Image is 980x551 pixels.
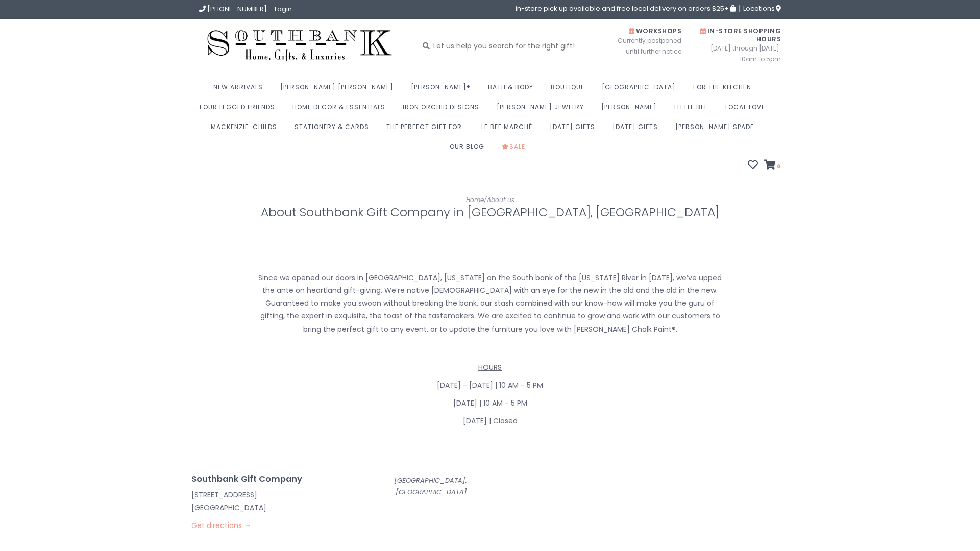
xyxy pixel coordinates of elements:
[275,4,292,14] a: Login
[550,120,600,140] a: [DATE] Gifts
[295,120,374,140] a: Stationery & Cards
[700,27,781,43] span: In-Store Shopping Hours
[411,80,476,100] a: [PERSON_NAME]®
[743,4,781,13] span: Locations
[386,120,469,140] a: The perfect gift for:
[199,206,781,219] h1: About Southbank Gift Company in [GEOGRAPHIC_DATA], [GEOGRAPHIC_DATA]
[497,100,589,120] a: [PERSON_NAME] Jewelry
[488,80,538,100] a: Bath & Body
[199,379,781,392] p: [DATE] - [DATE] | 10 AM - 5 PM
[674,100,713,120] a: Little Bee
[478,362,502,372] span: HOURS
[764,161,781,171] a: 0
[199,415,781,428] p: [DATE] | Closed
[725,100,770,120] a: Local Love
[199,397,781,410] p: [DATE] | 10 AM - 5 PM
[776,162,781,170] span: 0
[403,100,484,120] a: Iron Orchid Designs
[605,35,681,57] span: Currently postponed until further notice
[199,194,781,206] div: /
[487,195,514,204] a: About us
[450,140,489,160] a: Our Blog
[601,100,662,120] a: [PERSON_NAME]
[693,80,756,100] a: For the Kitchen
[612,120,663,140] a: [DATE] Gifts
[257,271,723,336] p: Since we opened our doors in [GEOGRAPHIC_DATA], [US_STATE] on the South bank of the [US_STATE] Ri...
[502,140,530,160] a: Sale
[280,80,399,100] a: [PERSON_NAME] [PERSON_NAME]
[675,120,759,140] a: [PERSON_NAME] Spade
[418,37,599,55] input: Let us help you search for the right gift!
[516,5,736,12] span: in-store pick up available and free local delivery on orders $25+
[191,474,370,484] h4: Southbank Gift Company
[199,27,400,65] img: Southbank Gift Company -- Home, Gifts, and Luxuries
[199,4,267,14] a: [PHONE_NUMBER]
[191,489,370,514] p: [STREET_ADDRESS] [GEOGRAPHIC_DATA]
[551,80,590,100] a: Boutique
[207,4,267,14] span: [PHONE_NUMBER]
[211,120,282,140] a: MacKenzie-Childs
[466,195,484,204] a: Home
[213,80,268,100] a: New Arrivals
[629,27,681,35] span: Workshops
[739,5,781,12] a: Locations
[292,100,390,120] a: Home Decor & Essentials
[481,120,537,140] a: Le Bee Marché
[602,80,681,100] a: [GEOGRAPHIC_DATA]
[697,43,781,64] span: [DATE] through [DATE]: 10am to 5pm
[191,520,251,531] a: Get directions →
[200,100,280,120] a: Four Legged Friends
[378,474,475,498] div: [GEOGRAPHIC_DATA], [GEOGRAPHIC_DATA]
